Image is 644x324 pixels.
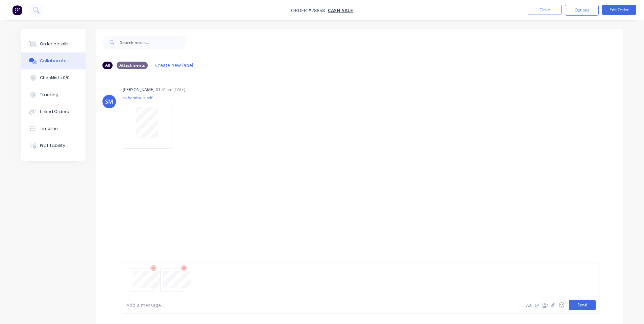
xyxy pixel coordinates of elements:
[21,103,86,120] button: Linked Orders
[565,5,599,16] button: Options
[291,7,328,14] span: Order #28858 -
[528,5,562,15] button: Close
[569,300,596,310] button: Send
[123,87,154,93] div: [PERSON_NAME]
[40,92,58,98] div: Tracking
[40,126,58,132] div: Timeline
[12,5,22,15] img: Factory
[40,143,65,149] div: Profitability
[123,95,178,101] p: ss handrails.pdf
[40,41,69,47] div: Order details
[21,69,86,86] button: Checklists 0/0
[105,98,113,106] div: SM
[557,301,566,309] button: ☺
[152,61,197,70] button: Create new label
[602,5,636,15] button: Edit Order
[21,120,86,137] button: Timeline
[40,109,69,115] div: Linked Orders
[328,7,353,14] a: CASH SALE
[21,137,86,154] button: Profitability
[525,301,533,309] button: Aa
[117,62,148,69] div: Attachments
[120,36,187,49] input: Search notes...
[21,86,86,103] button: Tracking
[40,75,70,81] div: Checklists 0/0
[21,52,86,69] button: Collaborate
[40,58,67,64] div: Collaborate
[21,36,86,52] button: Order details
[156,87,185,93] div: 01:41pm [DATE]
[533,301,541,309] button: @
[102,62,113,69] div: All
